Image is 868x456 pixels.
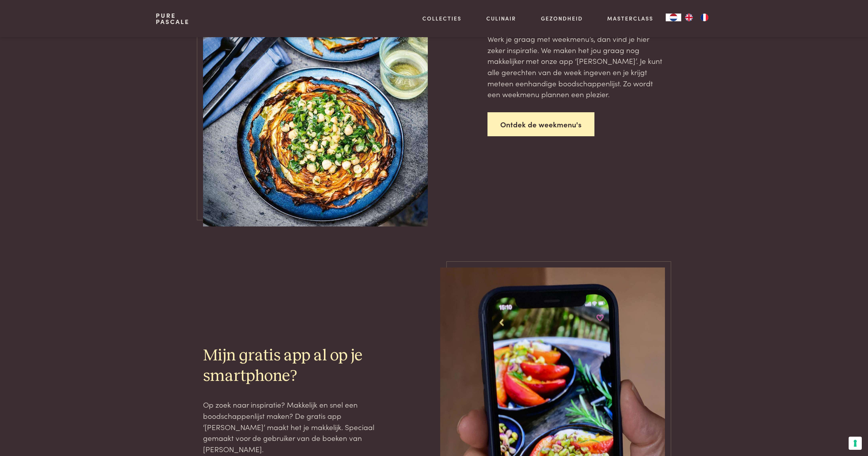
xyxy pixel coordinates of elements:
[607,14,653,22] a: Masterclass
[666,14,681,21] a: NL
[666,14,681,21] div: Language
[486,14,516,22] a: Culinair
[156,12,189,25] a: PurePascale
[681,14,712,21] ul: Language list
[697,14,712,21] a: FR
[422,14,462,22] a: Collecties
[203,346,381,387] h2: Mijn gratis app al op je smartphone?
[849,437,862,450] button: Uw voorkeuren voor toestemming voor trackingtechnologieën
[666,14,712,21] aside: Language selected: Nederlands
[487,112,594,137] a: Ontdek de weekmenu's
[681,14,697,21] a: EN
[203,399,381,454] p: Op zoek naar inspiratie? Makkelijk en snel een boodschappenlijst maken? De gratis app ‘[PERSON_NA...
[487,33,665,100] p: Werk je graag met weekmenu’s, dan vind je hier zeker inspiratie. We maken het jou graag nog makke...
[541,14,583,22] a: Gezondheid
